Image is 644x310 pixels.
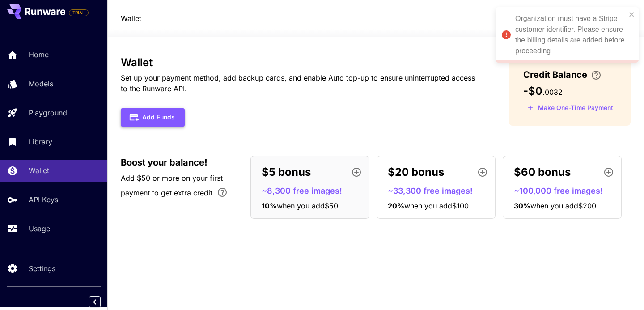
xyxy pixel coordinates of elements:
[262,164,311,180] p: $5 bonus
[388,185,491,197] p: ~33,300 free images!
[96,294,107,310] div: Collapse sidebar
[121,72,480,94] p: Set up your payment method, add backup cards, and enable Auto top-up to ensure uninterrupted acce...
[388,201,404,210] span: 20 %
[29,165,49,176] p: Wallet
[523,68,587,81] span: Credit Balance
[29,263,55,274] p: Settings
[515,13,626,56] div: Organization must have a Stripe customer identifier. Please ensure the billing details are added ...
[29,223,50,234] p: Usage
[404,201,469,210] span: when you add $100
[69,7,89,18] span: Add your payment card to enable full platform functionality.
[388,164,444,180] p: $20 bonus
[277,201,338,210] span: when you add $50
[514,185,618,197] p: ~100,000 free images!
[587,70,605,81] button: Enter your card details and choose an Auto top-up amount to avoid service interruptions. We'll au...
[69,9,88,16] span: TRIAL
[121,156,208,169] span: Boost your balance!
[121,13,141,24] a: Wallet
[262,201,277,210] span: 10 %
[629,11,635,18] button: close
[29,194,58,205] p: API Keys
[530,201,596,210] span: when you add $200
[262,185,365,197] p: ~8,300 free images!
[542,88,563,97] span: . 0032
[514,164,571,180] p: $60 bonus
[523,85,542,98] span: -$0
[213,183,231,201] button: Bonus applies only to your first payment, up to 30% on the first $1,000.
[89,296,101,308] button: Collapse sidebar
[29,78,53,89] p: Models
[29,136,52,147] p: Library
[121,56,480,69] h3: Wallet
[121,13,141,24] nav: breadcrumb
[523,101,617,115] button: Make a one-time, non-recurring payment
[29,49,49,60] p: Home
[121,174,223,197] span: Add $50 or more on your first payment to get extra credit.
[121,108,185,127] button: Add Funds
[29,107,67,118] p: Playground
[514,201,530,210] span: 30 %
